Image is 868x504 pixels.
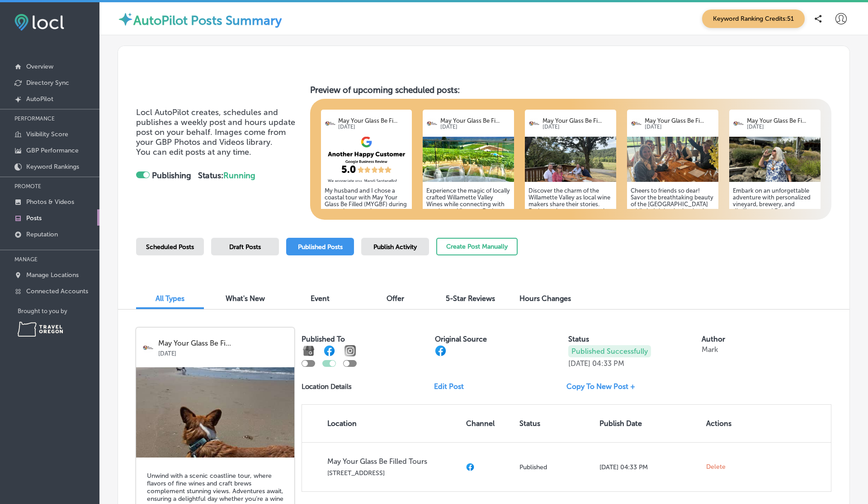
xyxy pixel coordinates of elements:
img: 9fe49236-9e21-4a8c-85d6-6ec86dccd981IMG_6971.jpg [423,137,514,182]
button: Create Post Manually [436,238,518,255]
a: Copy To New Post + [566,382,642,391]
p: Published [519,463,592,471]
h5: Experience the magic of locally crafted Willamette Valley Wines while connecting with passionate ... [426,187,510,289]
p: Overview [26,63,53,70]
span: Published Posts [298,243,343,251]
label: Author [702,335,725,343]
p: Visibility Score [26,130,68,138]
img: Travel Oregon [18,322,63,337]
p: Brought to you by [18,308,99,314]
h3: Preview of upcoming scheduled posts: [310,85,832,95]
p: Location Details [302,383,352,391]
span: Locl AutoPilot creates, schedules and publishes a weekly post and hours update post on your behal... [136,107,295,147]
p: [DATE] [158,347,288,357]
img: autopilot-icon [118,11,133,27]
img: 1759577597556978106_723664877358226_4460974734895939402_n.jpg [136,367,294,458]
h5: Discover the charm of the Willamette Valley as local wine makers share their stories. Each tour i... [528,187,613,289]
p: Photos & Videos [26,198,74,206]
p: 04:33 PM [592,359,624,368]
strong: Status: [198,171,255,180]
p: May Your Glass Be Fi... [542,117,613,124]
p: May Your Glass Be Fi... [440,117,510,124]
img: ca08518c-5d01-4aa5-b62b-63d352b6894aIMG_1193.jpeg [525,137,616,182]
th: Channel [462,405,516,442]
p: May Your Glass Be Fi... [747,117,817,124]
p: [STREET_ADDRESS] [327,469,459,477]
img: logo [426,118,438,129]
p: [DATE] [440,124,510,130]
p: May Your Glass Be Fi... [158,339,288,347]
p: May Your Glass Be Fi... [645,117,715,124]
p: AutoPilot [26,95,53,103]
span: Hours Changes [519,294,571,303]
img: logo [528,118,540,129]
h5: Cheers to friends so dear! Savor the breathtaking beauty of the [GEOGRAPHIC_DATA] while indulging... [631,187,715,289]
strong: Publishing [152,171,191,180]
p: [DATE] [645,124,715,130]
span: Running [223,171,255,180]
label: Status [568,335,589,343]
span: Publish Activity [373,243,417,251]
p: May Your Glass Be Filled Tours [327,457,459,466]
a: Edit Post [434,382,471,391]
span: What's New [226,294,265,303]
th: Publish Date [596,405,703,442]
p: Keyword Rankings [26,163,79,171]
span: Offer [387,294,404,303]
label: Original Source [435,335,487,343]
p: Mark [702,345,718,354]
p: [DATE] [747,124,817,130]
p: GBP Performance [26,147,79,154]
img: logo [733,118,744,129]
span: All Types [156,294,184,303]
span: 5-Star Reviews [446,294,495,303]
th: Location [302,405,462,442]
p: Manage Locations [26,271,79,279]
p: May Your Glass Be Fi... [338,117,408,124]
span: Draft Posts [229,243,261,251]
img: fda3e92497d09a02dc62c9cd864e3231.png [14,14,64,31]
p: Connected Accounts [26,287,88,295]
p: [DATE] [542,124,613,130]
label: AutoPilot Posts Summary [133,13,282,28]
th: Actions [703,405,745,442]
p: Published Successfully [568,345,651,357]
span: You can edit posts at any time. [136,147,251,157]
p: Directory Sync [26,79,69,87]
h5: My husband and I chose a coastal tour with May Your Glass Be Filled (MYGBF) during an anniversary... [325,187,409,289]
p: Reputation [26,231,58,238]
th: Status [516,405,596,442]
span: Delete [706,463,726,471]
img: a10287d2-3e9b-4364-9f58-306c392cdb95IMG_8473.jpeg [729,137,821,182]
img: logo [631,118,642,129]
span: Event [311,294,330,303]
h5: Embark on an unforgettable adventure with personalized vineyard, brewery, and distillery tours! E... [733,187,817,289]
p: [DATE] [568,359,590,368]
span: Keyword Ranking Credits: 51 [702,9,805,28]
img: logo [142,342,154,353]
img: 9e0c654a-6aa8-438d-b5f1-d13c5982a739.png [321,137,412,182]
p: [DATE] [338,124,408,130]
img: 60dc9f16-deb9-48b0-a26d-4ef16acbf6edIMG_0368.jpeg [627,137,718,182]
img: logo [325,118,336,129]
span: Scheduled Posts [146,243,194,251]
label: Published To [302,335,345,343]
p: [DATE] 04:33 PM [599,463,699,471]
p: Posts [26,214,42,222]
